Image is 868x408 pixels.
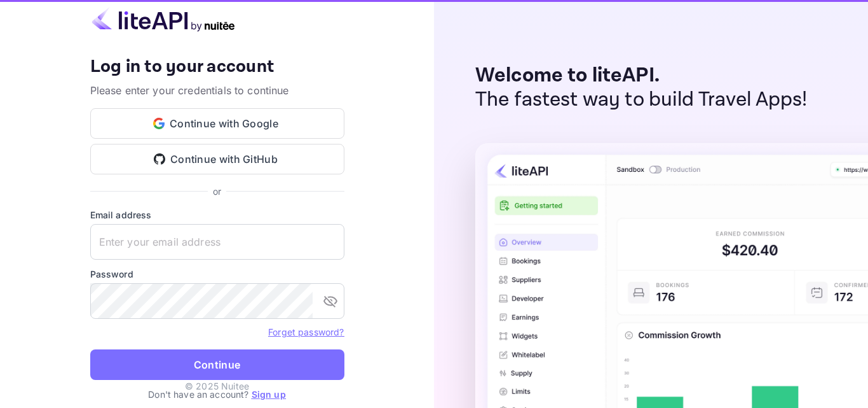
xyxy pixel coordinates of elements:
a: Forget password? [268,325,344,338]
button: toggle password visibility [318,288,343,314]
a: Forget password? [268,327,344,337]
input: Enter your email address [90,224,344,260]
button: Continue with GitHub [90,144,344,174]
h4: Log in to your account [90,56,344,78]
p: The fastest way to build Travel Apps! [475,88,808,112]
label: Password [90,267,344,281]
p: Don't have an account? [90,388,344,401]
button: Continue with Google [90,108,344,139]
p: or [213,185,221,198]
p: Welcome to liteAPI. [475,64,808,88]
a: Sign up [252,389,286,400]
button: Continue [90,349,344,380]
p: Please enter your credentials to continue [90,83,344,98]
p: © 2025 Nuitee [185,379,249,393]
label: Email address [90,208,344,222]
img: liteapi [90,7,236,32]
